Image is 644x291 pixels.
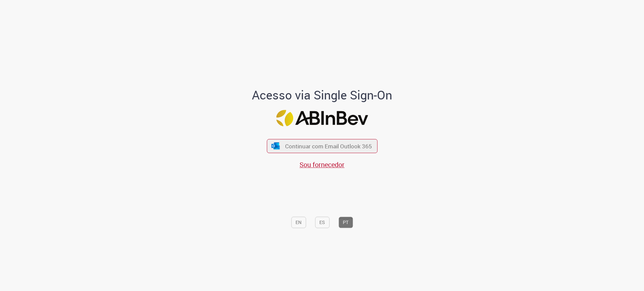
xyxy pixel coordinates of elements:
button: ES [315,217,329,228]
img: Logo ABInBev [276,110,368,126]
button: PT [338,217,353,228]
button: ícone Azure/Microsoft 360 Continuar com Email Outlook 365 [267,139,377,153]
span: Continuar com Email Outlook 365 [285,142,372,150]
a: Sou fornecedor [300,160,344,169]
img: ícone Azure/Microsoft 360 [271,142,280,149]
h1: Acesso via Single Sign-On [229,89,415,102]
button: EN [291,217,306,228]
